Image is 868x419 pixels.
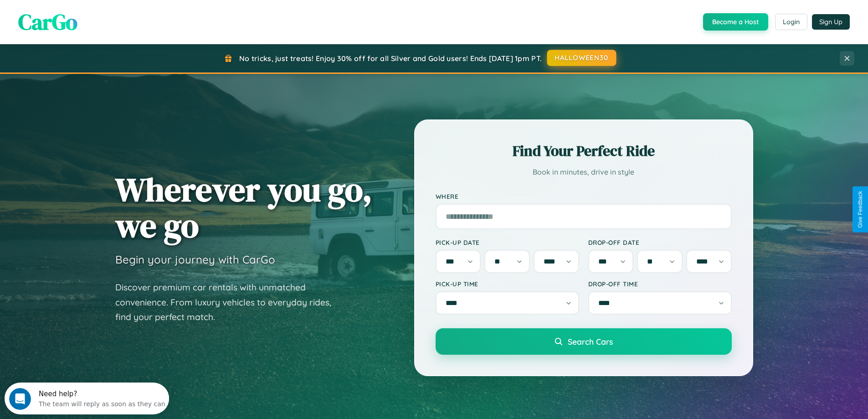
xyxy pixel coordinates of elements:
[568,336,613,347] span: Search Cars
[18,7,77,37] span: CarGo
[775,14,807,30] button: Login
[115,280,343,325] p: Discover premium car rentals with unmatched convenience. From luxury vehicles to everyday rides, ...
[547,50,616,66] button: HALLOWEEN30
[588,238,732,246] label: Drop-off Date
[703,13,768,31] button: Become a Host
[436,328,732,355] button: Search Cars
[436,238,579,246] label: Pick-up Date
[34,15,161,25] div: The team will reply as soon as they can
[115,171,372,243] h1: Wherever you go, we go
[436,280,579,288] label: Pick-up Time
[588,280,732,288] label: Drop-off Time
[436,166,732,179] p: Book in minutes, drive in style
[812,14,850,30] button: Sign Up
[239,54,542,63] span: No tricks, just treats! Enjoy 30% off for all Silver and Gold users! Ends [DATE] 1pm PT.
[9,388,31,410] iframe: Intercom live chat
[115,253,275,266] h3: Begin your journey with CarGo
[34,8,161,15] div: Need help?
[436,192,732,200] label: Where
[857,191,863,228] div: Give Feedback
[5,383,169,414] iframe: Intercom live chat discovery launcher
[4,4,169,29] div: Open Intercom Messenger
[436,141,732,161] h2: Find Your Perfect Ride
